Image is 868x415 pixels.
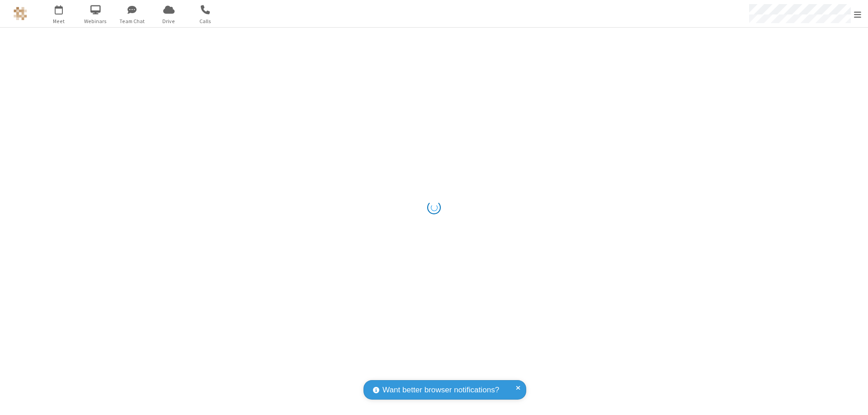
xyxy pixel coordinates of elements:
[79,17,113,25] span: Webinars
[115,17,149,25] span: Team Chat
[42,17,76,25] span: Meet
[382,384,499,396] span: Want better browser notifications?
[14,7,27,20] img: QA Selenium DO NOT DELETE OR CHANGE
[189,17,222,25] span: Calls
[152,17,186,25] span: Drive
